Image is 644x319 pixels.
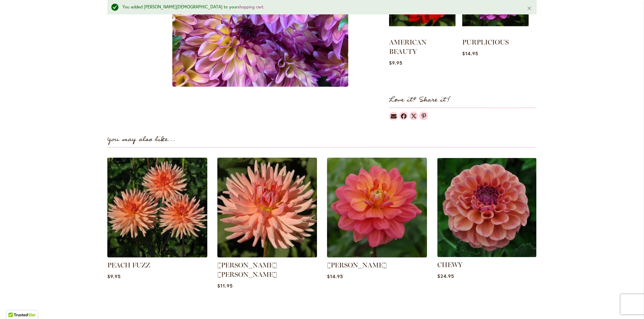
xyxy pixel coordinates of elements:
[437,261,463,269] a: CHEWY
[389,94,450,105] strong: Love it? Share it!
[107,273,121,280] span: $9.95
[217,158,317,257] img: HEATHER MARIE
[399,111,408,120] a: Dahlias on Facebook
[5,295,24,314] iframe: Launch Accessibility Center
[217,252,317,259] a: HEATHER MARIE
[237,4,263,10] a: shopping cart
[435,156,539,259] img: CHEWY
[409,111,418,120] a: Dahlias on Twitter
[107,252,207,259] a: PEACH FUZZ
[389,60,402,66] span: $9.95
[217,261,277,278] a: [PERSON_NAME] [PERSON_NAME]
[122,4,517,10] div: You added [PERSON_NAME][DEMOGRAPHIC_DATA] to your .
[327,158,427,257] img: LORA ASHLEY
[327,252,427,259] a: LORA ASHLEY
[437,273,454,279] span: $24.95
[107,134,175,145] strong: You may also like...
[107,261,150,269] a: PEACH FUZZ
[462,50,478,57] span: $14.95
[389,38,427,56] a: AMERICAN BEAUTY
[327,273,343,280] span: $14.95
[327,261,387,269] a: [PERSON_NAME]
[419,111,428,120] a: Dahlias on Pinterest
[217,283,233,289] span: $11.95
[437,252,537,258] a: CHEWY
[462,38,509,46] a: PURPLICIOUS
[107,158,207,257] img: PEACH FUZZ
